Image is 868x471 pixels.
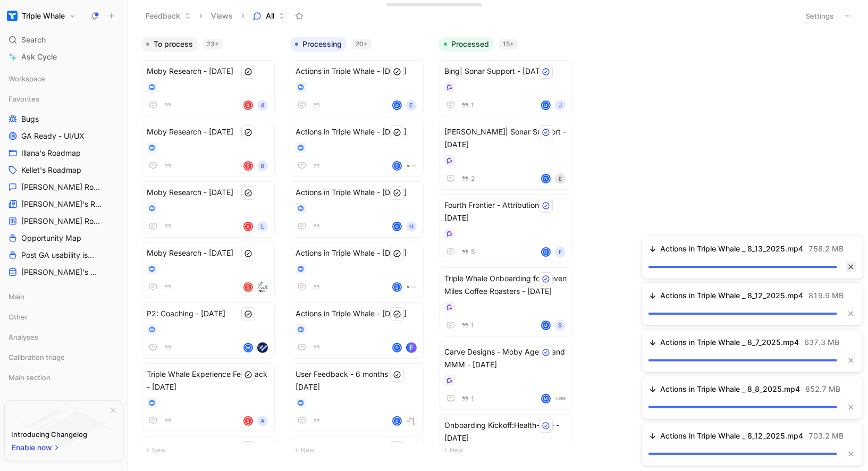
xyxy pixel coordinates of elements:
div: F [555,247,566,257]
span: Actions in Triple Whale _ 8_13_2025.mp4 [660,242,803,255]
span: [PERSON_NAME]'s Roadmap [21,199,104,210]
img: logo [555,393,566,404]
span: 852.7 MB [805,383,840,396]
a: [PERSON_NAME]| Sonar Support - [DATE]2DE [440,121,572,190]
span: 1 [471,396,474,402]
span: Bugs [21,114,39,124]
span: Actions in Triple Whale - [DATE] [296,125,419,138]
span: 5 [471,249,475,255]
span: Processed [451,39,489,49]
a: [PERSON_NAME] Roadmap [4,179,123,195]
span: Search [21,33,46,46]
button: New [290,444,430,457]
span: 758.2 MB [808,242,844,255]
span: Moby Research - [DATE] [147,65,270,78]
span: [PERSON_NAME] Roadmap [21,182,100,192]
span: Post GA usability issues [21,250,97,260]
div: D [393,283,401,291]
a: Ask Cycle [4,49,123,65]
div: Calibration triage [4,349,123,365]
span: Main section [9,372,50,383]
span: Other [9,312,28,322]
div: Introducing Changelog [11,428,87,441]
div: Favorites [4,91,123,107]
img: logo [406,342,417,353]
span: Workspace [9,73,45,84]
div: Other [4,309,123,325]
a: Carve Designs - Moby Agents and MMM - [DATE]1Mlogo [440,341,572,410]
button: All [248,8,290,24]
div: Analyses [4,329,123,345]
span: Triple Whale Onboarding for Seven Miles Coffee Roasters - [DATE] [444,272,568,298]
button: Feedback [141,8,196,24]
span: 637.3 MB [804,336,839,349]
a: [PERSON_NAME]'s Roadmap [4,264,123,280]
a: Actions in Triple Whale - [DATE]DH [291,181,424,238]
button: Views [206,8,238,24]
span: 1 [471,102,474,108]
button: Processing [290,37,347,52]
span: P2: Seminar 2: Design, Build & Launch - [DATE] [147,441,270,467]
div: D [542,248,550,256]
span: Moby Research - [DATE] [147,125,270,138]
div: S [245,102,252,109]
span: To process [154,39,193,49]
div: A [257,416,268,426]
button: Triple WhaleTriple Whale [4,9,79,23]
span: Actions in Triple Whale - [DATE] [296,307,419,320]
div: Main section [4,369,123,385]
span: P2: Coaching - [DATE] [147,307,270,320]
span: GA Ready - UI/UX [21,131,85,141]
div: To process23+New [137,32,285,462]
div: D [393,102,401,109]
span: User Feedback - 6 months in - [DATE] [296,368,419,393]
div: L [257,221,268,232]
span: 703.2 MB [808,430,844,442]
a: Bing| Sonar Support - [DATE]1DJ [440,60,572,116]
button: 2 [459,173,477,184]
span: Onboarding Kickoff:Health-Ade - [DATE] [444,419,568,444]
a: Moby Research - [DATE]SL [142,181,275,238]
span: User Feedback - 3 months in - [DATE] [296,441,419,467]
button: Enable now [11,441,61,455]
div: J [555,100,566,111]
a: Actions in Triple Whale - [DATE]Dlogo [291,242,424,298]
a: Triple Whale Onboarding for Seven Miles Coffee Roasters - [DATE]1DS [440,267,572,337]
div: Processed15+New [434,32,583,462]
img: logo [257,342,268,353]
span: Opportunity Map [21,233,81,243]
span: Main [9,291,24,302]
a: P2: Coaching - [DATE]Mlogo [142,302,275,359]
button: Settings [801,9,838,23]
h1: Triple Whale [22,11,65,21]
div: Other [4,309,123,328]
div: D [542,175,550,182]
div: e [406,100,417,111]
div: M [245,344,252,351]
a: Bugs [4,111,123,127]
a: Actions in Triple Whale - [DATE]De [291,60,424,116]
span: 2 [471,175,475,182]
button: New [439,444,579,457]
span: Carve Designs - Moby Agents and MMM - [DATE] [444,346,568,371]
a: Triple Whale Experience Feedback - [DATE]SA [142,363,275,432]
div: D [393,223,401,230]
span: Moby Research - [DATE] [147,247,270,259]
span: [PERSON_NAME] Roadmap [21,216,100,226]
span: 819.9 MB [808,289,844,302]
span: 1 [471,322,474,329]
a: GA Ready - UI/UX [4,128,123,144]
a: Kellet's Roadmap [4,162,123,178]
div: Main section [4,369,123,389]
img: logo [406,416,417,426]
span: Actions in Triple Whale _ 8_8_2025.mp4 [660,383,800,396]
div: Search [4,32,123,48]
a: Opportunity Map [4,230,123,246]
span: Triple Whale Experience Feedback - [DATE] [147,368,270,393]
div: Main [4,289,123,305]
span: Actions in Triple Whale - [DATE] [296,65,419,78]
div: S [245,162,252,170]
button: Processed [439,37,494,52]
span: Actions in Triple Whale - [DATE] [296,247,419,259]
span: Actions in Triple Whale _ 8_7_2025.mp4 [660,336,799,349]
